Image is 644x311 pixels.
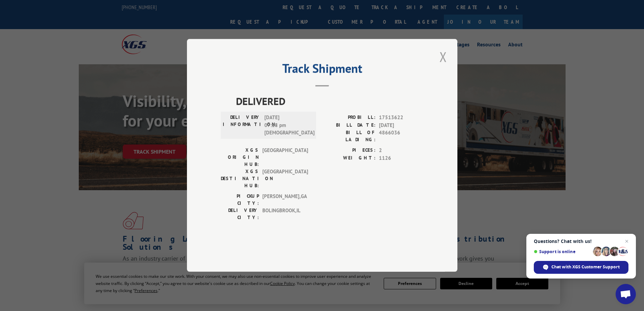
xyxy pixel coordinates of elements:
[616,284,636,304] a: Open chat
[534,249,591,254] span: Support is online
[322,114,376,122] label: PROBILL:
[221,64,424,76] h2: Track Shipment
[437,47,449,66] button: Close modal
[262,168,308,190] span: [GEOGRAPHIC_DATA]
[236,94,424,109] span: DELIVERED
[223,114,261,137] label: DELIVERY INFORMATION:
[534,239,628,244] span: Questions? Chat with us!
[322,154,376,162] label: WEIGHT:
[221,193,259,207] label: PICKUP CITY:
[379,154,424,162] span: 1126
[379,129,424,143] span: 4866036
[262,207,308,221] span: BOLINGBROOK , IL
[322,147,376,155] label: PIECES:
[322,121,376,129] label: BILL DATE:
[221,207,259,221] label: DELIVERY CITY:
[379,147,424,155] span: 2
[264,114,310,137] span: [DATE] 07:18 pm [DEMOGRAPHIC_DATA]
[221,147,259,168] label: XGS ORIGIN HUB:
[262,147,308,168] span: [GEOGRAPHIC_DATA]
[551,264,620,270] span: Chat with XGS Customer Support
[262,193,308,207] span: [PERSON_NAME] , GA
[379,121,424,129] span: [DATE]
[379,114,424,122] span: 17513622
[322,129,376,143] label: BILL OF LADING:
[221,168,259,190] label: XGS DESTINATION HUB:
[534,261,628,274] span: Chat with XGS Customer Support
